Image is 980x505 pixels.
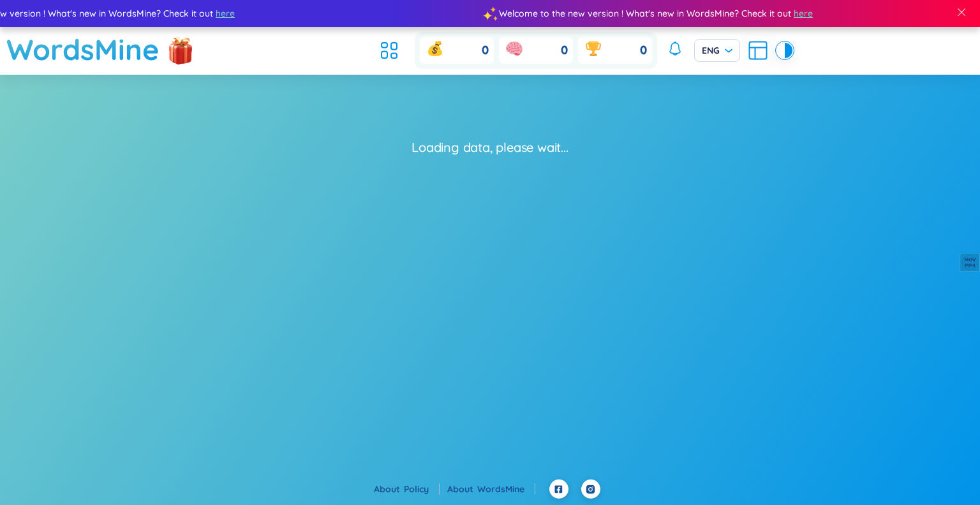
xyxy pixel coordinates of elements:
[168,33,193,71] img: flashSalesIcon.a7f4f837.png
[640,43,647,59] span: 0
[447,482,535,496] div: About
[477,483,535,495] a: WordsMine
[561,43,568,59] span: 0
[171,6,190,20] span: here
[749,6,768,20] span: here
[412,139,568,156] div: Loading data, please wait...
[482,43,489,59] span: 0
[404,483,440,495] a: Policy
[702,44,732,57] span: ENG
[374,482,440,496] div: About
[6,27,160,72] a: WordsMine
